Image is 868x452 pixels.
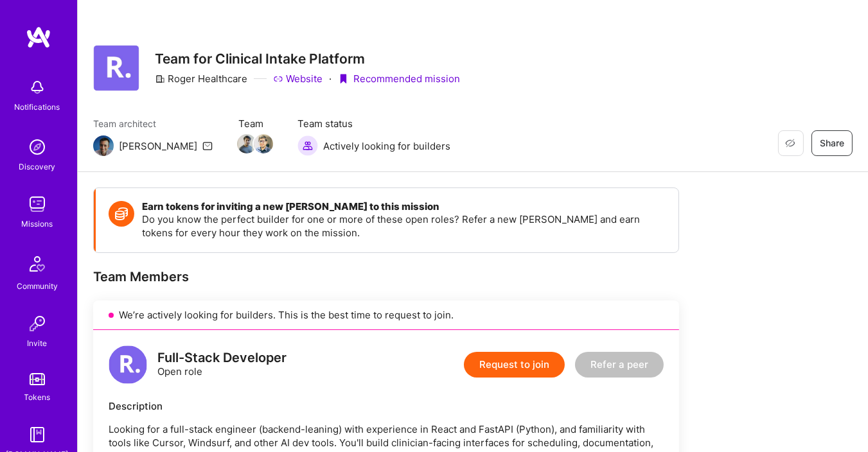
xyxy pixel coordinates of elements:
img: Invite [24,311,50,336]
h4: Earn tokens for inviting a new [PERSON_NAME] to this mission [142,201,666,213]
button: Refer a peer [575,352,664,378]
img: Team Member Avatar [237,134,256,153]
a: Team Member Avatar [238,133,255,155]
div: Missions [22,217,53,230]
div: Roger Healthcare [155,72,247,85]
img: logo [26,26,51,49]
div: Discovery [19,160,56,173]
span: Team status [297,117,450,130]
img: bell [24,74,50,100]
a: Team Member Avatar [255,133,272,155]
h3: Team for Clinical Intake Platform [155,51,460,67]
div: Open role [157,351,287,378]
img: tokens [30,373,45,385]
div: We’re actively looking for builders. This is the best time to request to join. [93,300,679,330]
img: logo [109,345,147,384]
img: Token icon [109,201,134,227]
div: Notifications [15,100,60,114]
p: Do you know the perfect builder for one or more of these open roles? Refer a new [PERSON_NAME] an... [142,213,666,239]
span: Team architect [93,117,213,130]
img: Team Architect [93,135,114,156]
div: Team Members [93,268,679,285]
img: guide book [24,422,50,448]
img: teamwork [24,191,50,217]
div: Description [109,399,664,413]
span: Team [238,117,272,130]
img: Actively looking for builders [297,135,318,156]
img: Team Member Avatar [254,134,273,153]
i: icon Mail [202,141,213,151]
div: Community [17,279,58,293]
span: Actively looking for builders [323,139,450,153]
img: discovery [24,134,50,160]
img: Community [22,248,53,279]
div: · [329,72,332,85]
span: Share [820,137,844,150]
div: [PERSON_NAME] [119,139,197,153]
div: Full-Stack Developer [157,351,287,365]
div: Recommended mission [338,72,460,85]
i: icon PurpleRibbon [338,74,348,84]
button: Request to join [464,352,565,378]
a: Website [273,72,323,85]
div: Tokens [24,390,51,404]
button: Share [811,130,853,156]
img: Company Logo [93,45,139,91]
div: Invite [28,336,48,350]
i: icon EyeClosed [785,138,795,148]
i: icon CompanyGray [155,74,165,84]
